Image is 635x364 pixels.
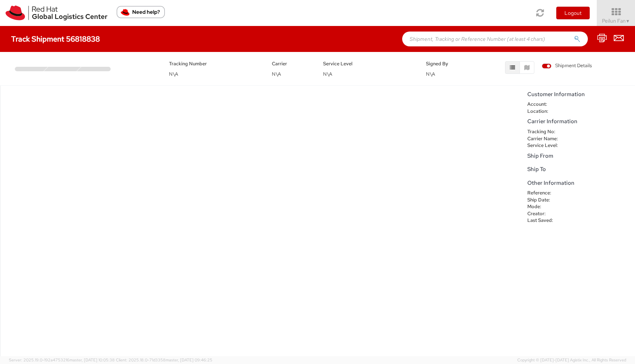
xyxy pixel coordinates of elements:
h4: Track Shipment 56818838 [11,35,100,43]
span: N\A [272,71,281,77]
button: Logout [556,7,590,19]
dt: Carrier Name: [522,135,570,142]
span: Server: 2025.19.0-192a4753216 [9,357,115,363]
h5: Ship To [527,166,631,173]
h5: Ship From [527,153,631,159]
dt: Reference: [522,190,570,197]
dt: Service Level: [522,142,570,149]
input: Shipment, Tracking or Reference Number (at least 4 chars) [402,32,588,46]
button: Need help? [117,6,165,18]
h5: Tracking Number [169,61,261,66]
span: ▼ [626,18,630,24]
h5: Other Information [527,180,631,186]
h5: Customer Information [527,91,631,98]
h5: Service Level [323,61,415,66]
label: Shipment Details [542,62,592,70]
dt: Ship Date: [522,197,570,204]
dt: Location: [522,108,570,115]
span: Peilun Fan [602,17,630,24]
dt: Creator: [522,210,570,217]
span: master, [DATE] 09:46:25 [166,357,212,363]
dt: Tracking No: [522,128,570,135]
span: Client: 2025.18.0-71d3358 [116,357,212,363]
span: Copyright © [DATE]-[DATE] Agistix Inc., All Rights Reserved [517,357,626,363]
span: N\A [323,71,332,77]
dt: Mode: [522,203,570,210]
span: Shipment Details [542,62,592,69]
h5: Carrier [272,61,312,66]
h5: Carrier Information [527,118,631,125]
h5: Signed By [426,61,466,66]
dt: Last Saved: [522,217,570,224]
span: master, [DATE] 10:05:38 [69,357,115,363]
dt: Account: [522,101,570,108]
img: rh-logistics-00dfa346123c4ec078e1.svg [6,6,107,20]
span: N\A [169,71,178,77]
span: N\A [426,71,435,77]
